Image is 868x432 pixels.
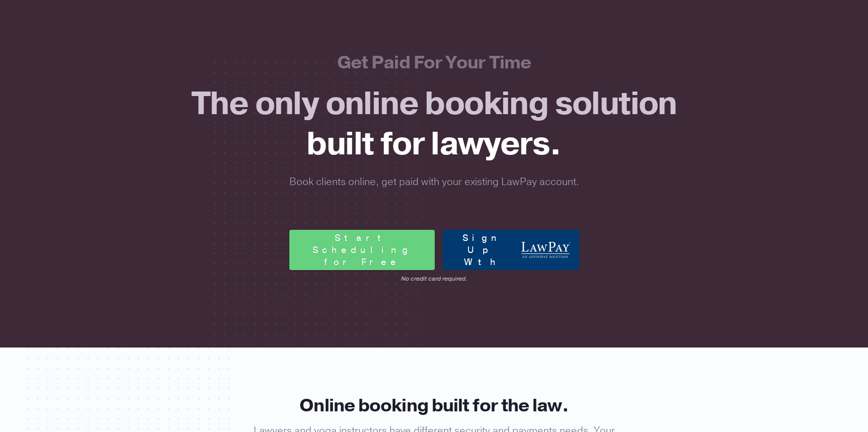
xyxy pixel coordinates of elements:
h3: Online booking built for the law. [128,396,740,416]
h2: The only online booking solution [124,84,744,164]
span: built for lawyers. [306,122,561,166]
a: Sign Up With [443,230,579,270]
h3: Get Paid For Your Time [124,51,744,74]
a: Start Scheduling for Free [289,230,435,270]
p: Book clients online, get paid with your existing LawPay account. [241,175,627,190]
span: No credit card required. [289,274,579,283]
